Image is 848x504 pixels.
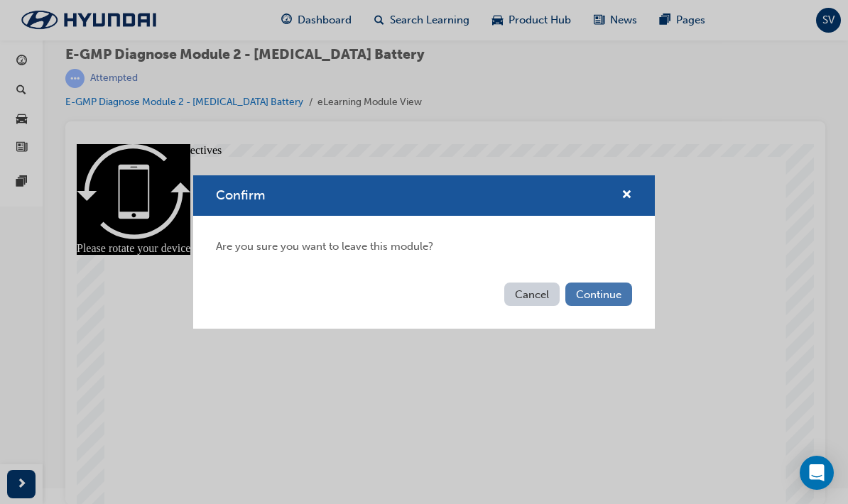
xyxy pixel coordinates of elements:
span: Confirm [216,187,265,203]
div: Confirm [193,175,655,329]
button: cross-icon [621,187,632,204]
div: Open Intercom Messenger [800,456,834,490]
span: cross-icon [621,190,632,202]
button: Continue [565,283,632,306]
div: Are you sure you want to leave this module? [193,216,655,278]
button: Cancel [504,283,560,306]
